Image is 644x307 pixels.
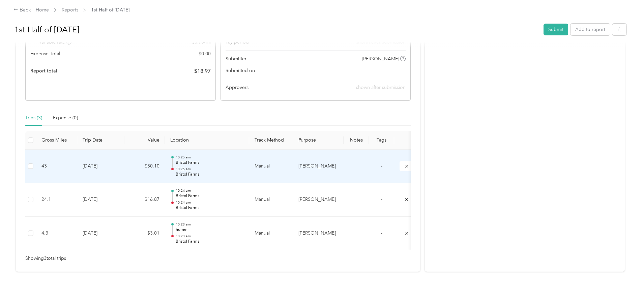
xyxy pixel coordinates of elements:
th: Tags [369,131,394,150]
th: Notes [344,131,369,150]
iframe: Everlance-gr Chat Button Frame [606,269,644,307]
p: 10:24 am [176,188,244,193]
th: Purpose [293,131,344,150]
p: 10:23 am [176,234,244,239]
td: Acosta [293,217,344,250]
td: [DATE] [77,217,124,250]
p: 10:23 am [176,222,244,227]
span: [PERSON_NAME] [362,55,399,62]
span: Report total [30,67,57,74]
a: Reports [62,7,78,13]
span: Approvers [226,84,248,91]
p: 10:25 am [176,167,244,172]
span: $ 18.97 [194,67,211,75]
td: Manual [249,217,293,250]
th: Trip Date [77,131,124,150]
th: Gross Miles [36,131,77,150]
p: Bristol Farms [176,239,244,245]
td: [DATE] [77,150,124,183]
span: Submitter [226,55,246,62]
span: 1st Half of [DATE] [91,6,129,13]
span: - [404,67,406,74]
td: Acosta [293,150,344,183]
th: Track Method [249,131,293,150]
div: Expense (0) [53,114,78,122]
th: Location [165,131,249,150]
p: Bristol Farms [176,160,244,166]
p: Bristol Farms [176,205,244,211]
button: Add to report [570,24,610,35]
th: Value [124,131,165,150]
p: 10:25 am [176,155,244,160]
button: Submit [544,24,568,35]
span: Expense Total [30,50,60,57]
p: Bristol Farms [176,172,244,178]
div: Back [13,6,31,14]
p: 10:24 am [176,200,244,205]
td: $16.87 [124,183,165,217]
div: Trips (3) [25,114,42,122]
td: Manual [249,150,293,183]
span: Showing 3 total trips [25,255,66,262]
span: - [381,163,382,169]
span: Submitted on [226,67,255,74]
td: 24.1 [36,183,77,217]
span: - [381,230,382,236]
td: Acosta [293,183,344,217]
td: 43 [36,150,77,183]
td: 4.3 [36,217,77,250]
a: Home [36,7,49,13]
td: [DATE] [77,183,124,217]
span: - [381,196,382,202]
p: home [176,227,244,233]
h1: 1st Half of September 2025 [14,22,539,38]
p: Bristol Farms [176,193,244,199]
td: Manual [249,183,293,217]
span: $ 0.00 [199,50,211,57]
td: $30.10 [124,150,165,183]
td: $3.01 [124,217,165,250]
span: shown after submission [356,85,406,90]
